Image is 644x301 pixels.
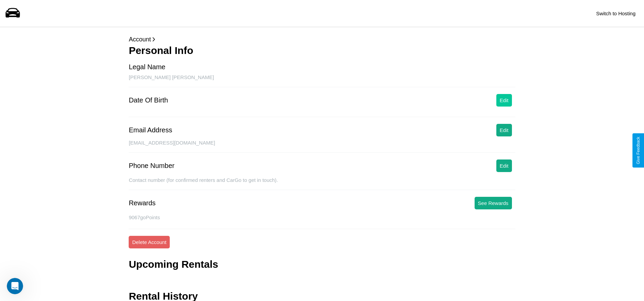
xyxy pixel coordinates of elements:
div: Date Of Birth [129,96,168,104]
div: Email Address [129,126,172,134]
p: 9067 goPoints [129,213,515,222]
button: Switch to Hosting [593,7,639,20]
button: Edit [496,159,512,172]
iframe: Intercom live chat [7,278,23,294]
div: Legal Name [129,63,165,71]
h3: Upcoming Rentals [129,259,218,270]
div: Contact number (for confirmed renters and CarGo to get in touch). [129,177,515,190]
button: See Rewards [475,197,512,209]
p: Account [129,34,515,45]
div: [PERSON_NAME] [PERSON_NAME] [129,74,515,87]
button: Delete Account [129,236,170,248]
div: Phone Number [129,162,174,170]
div: Rewards [129,199,155,207]
button: Edit [496,124,512,136]
div: Give Feedback [636,137,641,164]
button: Edit [496,94,512,107]
div: [EMAIL_ADDRESS][DOMAIN_NAME] [129,140,515,153]
h3: Personal Info [129,45,515,56]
